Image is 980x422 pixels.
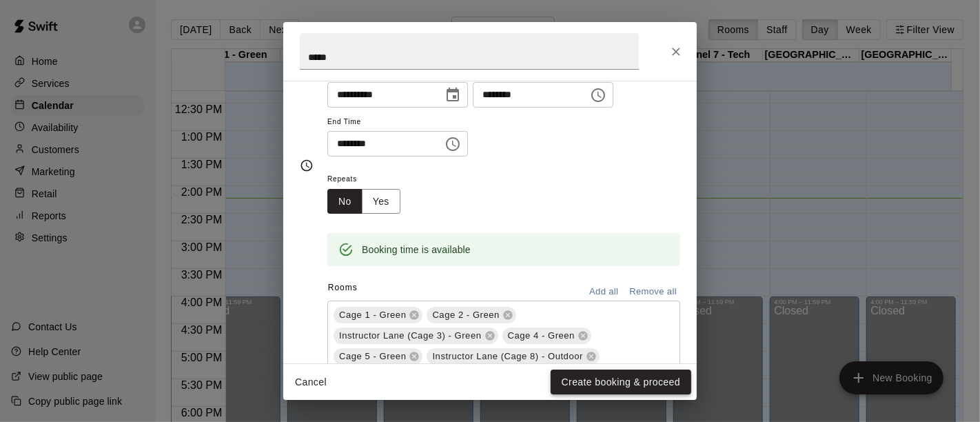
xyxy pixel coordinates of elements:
[584,81,612,109] button: Choose time, selected time is 2:30 PM
[334,350,411,363] span: Cage 5 - Green
[327,113,468,132] span: End Time
[334,308,411,322] span: Cage 1 - Green
[334,328,498,344] div: Instructor Lane (Cage 3) - Green
[334,329,487,343] span: Instructor Lane (Cage 3) - Green
[427,348,599,365] div: Instructor Lane (Cage 8) - Outdoor
[362,189,400,214] button: Yes
[300,159,314,172] svg: Timing
[427,350,588,363] span: Instructor Lane (Cage 8) - Outdoor
[327,189,400,214] div: outlined button group
[439,81,467,109] button: Choose date, selected date is Aug 10, 2025
[327,189,363,214] button: No
[551,370,691,395] button: Create booking & proceed
[626,281,680,303] button: Remove all
[439,130,467,158] button: Choose time, selected time is 4:00 PM
[582,281,626,303] button: Add all
[289,370,333,395] button: Cancel
[427,307,515,323] div: Cage 2 - Green
[427,308,504,322] span: Cage 2 - Green
[327,170,411,189] span: Repeats
[502,328,591,344] div: Cage 4 - Green
[334,307,422,323] div: Cage 1 - Green
[502,329,580,343] span: Cage 4 - Green
[334,348,422,365] div: Cage 5 - Green
[328,283,358,292] span: Rooms
[664,39,688,64] button: Close
[362,237,471,262] div: Booking time is available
